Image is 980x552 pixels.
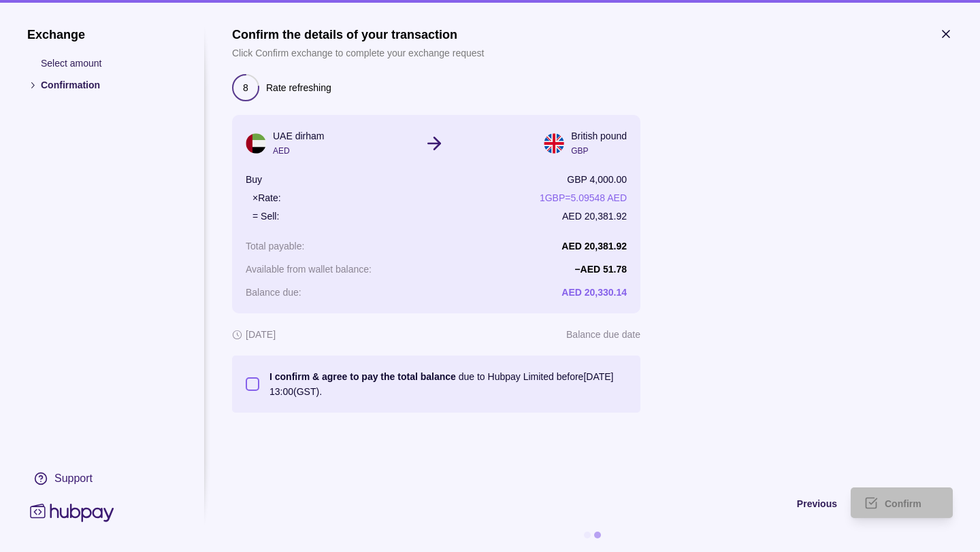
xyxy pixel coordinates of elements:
p: − AED 51.78 [574,264,627,275]
p: [DATE] [246,327,276,342]
p: Rate refreshing [266,80,331,95]
p: Click Confirm exchange to complete your exchange request [232,46,484,61]
p: due to Hubpay Limited before [DATE] 13:00 (GST). [269,369,627,399]
h1: Exchange [27,27,177,42]
p: × Rate: [252,190,281,205]
p: Confirmation [41,77,177,92]
div: Support [54,471,93,486]
p: Balance due : [246,287,301,298]
p: 8 [243,80,248,95]
p: AED [273,143,324,158]
p: Balance due date [566,327,640,342]
h1: Confirm the details of your transaction [232,27,484,42]
img: gb [544,133,564,154]
span: Confirm [885,498,921,509]
p: = Sell: [252,209,279,224]
p: 1 GBP = 5.09548 AED [540,190,627,205]
button: Confirm [851,487,953,518]
p: Available from wallet balance : [246,264,372,275]
p: GBP [571,143,627,158]
p: GBP 4,000.00 [567,172,627,187]
button: Previous [232,487,837,518]
p: AED 20,381.92 [562,209,627,224]
p: British pound [571,128,627,143]
p: UAE dirham [273,128,324,143]
span: Previous [797,498,837,509]
p: AED 20,381.92 [561,241,627,252]
p: Total payable : [246,241,304,252]
p: I confirm & agree to pay the total balance [269,371,456,382]
a: Support [27,464,177,493]
p: AED 20,330.14 [561,287,627,298]
p: Buy [246,172,262,187]
p: Select amount [41,56,177,71]
img: ae [246,133,266,154]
